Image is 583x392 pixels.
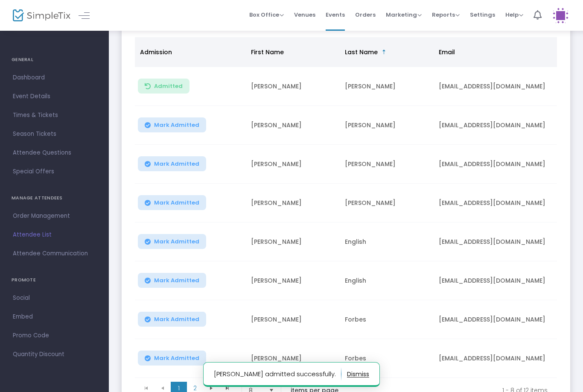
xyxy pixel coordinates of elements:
span: Special Offers [13,166,96,177]
p: [PERSON_NAME] admitted successfully. [214,367,341,381]
span: Attendee List [13,229,96,240]
button: Mark Admitted [138,351,206,366]
td: [PERSON_NAME] [246,67,340,106]
button: Mark Admitted [138,312,206,327]
td: [PERSON_NAME] [246,339,340,378]
span: Mark Admitted [154,355,199,362]
td: [EMAIL_ADDRESS][DOMAIN_NAME] [434,67,562,106]
span: Sortable [381,49,388,56]
button: Mark Admitted [138,273,206,288]
span: Events [326,4,345,26]
td: [EMAIL_ADDRESS][DOMAIN_NAME] [434,339,562,378]
button: Mark Admitted [138,234,206,249]
span: Admitted [154,83,183,90]
span: Season Tickets [13,129,96,140]
span: Mark Admitted [154,277,199,284]
span: Go to the last page [224,385,231,392]
span: Event Details [13,91,96,102]
td: [PERSON_NAME] [340,184,434,222]
td: [PERSON_NAME] [340,145,434,184]
button: dismiss [347,367,369,381]
td: [EMAIL_ADDRESS][DOMAIN_NAME] [434,222,562,261]
span: Quantity Discount [13,349,96,360]
span: Dashboard [13,72,96,83]
span: Mark Admitted [154,199,199,206]
td: [PERSON_NAME] [246,184,340,222]
button: Mark Admitted [138,156,206,171]
span: Promo Code [13,330,96,341]
td: [EMAIL_ADDRESS][DOMAIN_NAME] [434,300,562,339]
h4: PROMOTE [12,272,97,289]
span: Order Management [13,211,96,222]
span: Admission [140,48,172,56]
span: Social [13,293,96,304]
td: [PERSON_NAME] [246,145,340,184]
span: Attendee Communication [13,248,96,259]
span: Venues [294,4,315,26]
td: [PERSON_NAME] [246,222,340,261]
span: Attendee Questions [13,147,96,158]
button: Admitted [138,79,189,94]
td: [EMAIL_ADDRESS][DOMAIN_NAME] [434,106,562,145]
span: Mark Admitted [154,316,199,323]
button: Mark Admitted [138,195,206,210]
span: Mark Admitted [154,161,199,167]
div: Data table [135,37,557,378]
span: Box Office [249,11,284,19]
h4: GENERAL [12,51,97,68]
td: [EMAIL_ADDRESS][DOMAIN_NAME] [434,145,562,184]
span: Settings [470,4,495,26]
td: [PERSON_NAME] [340,67,434,106]
span: First Name [251,48,284,56]
span: Email [439,48,455,56]
span: Reports [432,11,460,19]
td: Forbes [340,300,434,339]
span: Marketing [386,11,422,19]
td: English [340,261,434,300]
td: Forbes [340,339,434,378]
h4: MANAGE ATTENDEES [12,190,97,207]
span: Help [505,11,523,19]
td: [EMAIL_ADDRESS][DOMAIN_NAME] [434,184,562,222]
span: Mark Admitted [154,238,199,245]
span: Embed [13,311,96,322]
td: [PERSON_NAME] [340,106,434,145]
td: [PERSON_NAME] [246,261,340,300]
td: English [340,222,434,261]
button: Mark Admitted [138,117,206,132]
td: [EMAIL_ADDRESS][DOMAIN_NAME] [434,261,562,300]
span: Orders [355,4,376,26]
span: Times & Tickets [13,110,96,121]
span: Last Name [345,48,378,56]
span: Go to the next page [208,385,215,392]
td: [PERSON_NAME] [246,300,340,339]
span: Mark Admitted [154,122,199,129]
td: [PERSON_NAME] [246,106,340,145]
